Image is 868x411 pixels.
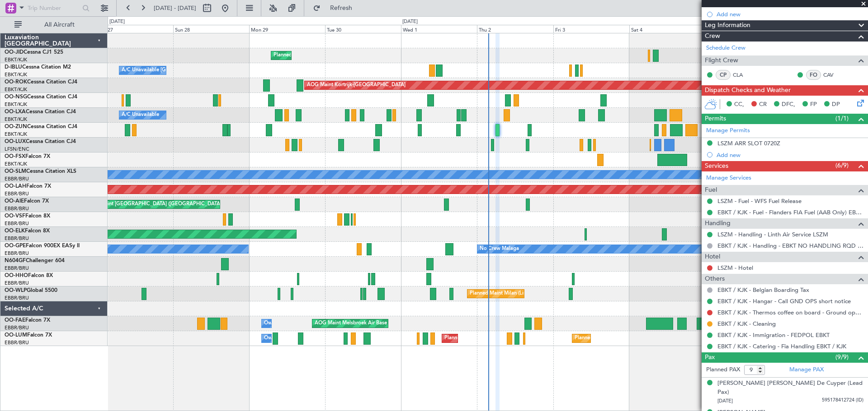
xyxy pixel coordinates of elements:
a: OO-FSXFalcon 7X [5,154,50,159]
a: EBKT/KJK [5,101,27,108]
span: Permits [705,114,726,124]
a: EBKT / KJK - Belgian Boarding Tax [717,286,809,294]
span: Crew [705,31,720,42]
a: OO-LUXCessna Citation CJ4 [5,139,76,144]
span: CR [759,100,767,109]
span: OO-LUM [5,332,27,338]
a: EBKT/KJK [5,71,27,78]
a: EBBR/BRU [5,205,29,212]
span: Others [705,274,725,284]
a: EBBR/BRU [5,265,29,272]
span: OO-ELK [5,228,25,234]
div: AOG Maint Melsbroek Air Base [315,317,387,330]
a: OO-NSGCessna Citation CJ4 [5,94,77,100]
a: EBKT/KJK [5,86,27,93]
div: [DATE] [402,18,418,26]
span: OO-ROK [5,79,27,85]
a: Schedule Crew [706,44,745,53]
div: [PERSON_NAME] [PERSON_NAME] De Cuyper (Lead Pax) [717,379,863,397]
a: OO-ROKCessna Citation CJ4 [5,79,77,85]
a: EBKT / KJK - Catering - Fia Handling EBKT / KJK [717,342,846,350]
a: EBKT/KJK [5,161,27,167]
span: [DATE] - [DATE] [154,4,196,12]
a: EBKT / KJK - Immigration - FEDPOL EBKT [717,331,830,339]
div: Owner Melsbroek Air Base [264,317,325,330]
span: OO-ZUN [5,124,27,129]
a: OO-FAEFalcon 7X [5,318,50,323]
div: Fri 3 [553,25,629,33]
a: Manage PAX [789,365,824,374]
a: EBKT/KJK [5,131,27,138]
a: EBKT / KJK - Thermos coffee on board - Ground ops EBKT/KJK [717,309,863,316]
a: OO-WLPGlobal 5500 [5,288,57,293]
a: OO-SLMCessna Citation XLS [5,169,76,174]
a: OO-ELKFalcon 8X [5,228,50,234]
button: All Aircraft [10,18,98,32]
a: EBBR/BRU [5,324,29,331]
span: [DATE] [717,397,733,404]
span: DFC, [782,100,795,109]
input: Trip Number [28,1,80,15]
span: 595178412724 (ID) [822,397,863,404]
div: No Crew Malaga [480,242,519,256]
a: OO-LUMFalcon 7X [5,332,52,338]
a: EBBR/BRU [5,175,29,182]
a: OO-LXACessna Citation CJ4 [5,109,76,115]
label: Planned PAX [706,365,740,374]
span: Services [705,161,728,171]
span: FP [810,100,817,109]
a: LSZM - Hotel [717,264,753,272]
span: OO-SLM [5,169,26,174]
a: EBKT / KJK - Fuel - Flanders FIA Fuel (AAB Only) EBKT / KJK [717,208,863,216]
span: All Aircraft [24,22,95,28]
span: CC, [734,100,744,109]
span: OO-JID [5,50,24,55]
span: OO-LXA [5,109,26,115]
span: Flight Crew [705,55,738,66]
span: Dispatch Checks and Weather [705,85,791,96]
span: DP [832,100,840,109]
div: Thu 2 [477,25,553,33]
span: OO-VSF [5,213,25,219]
div: A/C Unavailable [122,108,159,122]
span: Handling [705,218,731,229]
div: [DATE] [109,18,125,26]
div: Mon 29 [249,25,325,33]
div: FO [806,70,821,80]
a: OO-JIDCessna CJ1 525 [5,50,63,55]
span: Pax [705,352,715,363]
a: EBBR/BRU [5,250,29,257]
a: EBBR/BRU [5,220,29,227]
a: OO-VSFFalcon 8X [5,213,50,219]
span: Fuel [705,185,717,195]
div: Add new [717,151,863,159]
span: N604GF [5,258,26,263]
div: Planned Maint Kortrijk-[GEOGRAPHIC_DATA] [274,49,379,62]
div: CP [716,70,731,80]
a: EBBR/BRU [5,339,29,346]
a: EBBR/BRU [5,235,29,242]
a: EBKT / KJK - Handling - EBKT NO HANDLING RQD FOR CJ [717,242,863,249]
a: LSZM - Handling - Linth Air Service LSZM [717,231,828,238]
a: D-IBLUCessna Citation M2 [5,65,71,70]
a: OO-ZUNCessna Citation CJ4 [5,124,77,129]
span: OO-WLP [5,288,27,293]
a: EBKT / KJK - Cleaning [717,320,776,328]
div: Planned Maint [GEOGRAPHIC_DATA] ([GEOGRAPHIC_DATA]) [80,198,223,211]
span: OO-AIE [5,199,24,204]
span: OO-FSX [5,154,25,159]
div: Owner Melsbroek Air Base [264,332,325,345]
span: OO-LAH [5,184,26,189]
div: Sat 27 [97,25,173,33]
a: OO-AIEFalcon 7X [5,199,49,204]
span: Refresh [322,5,360,11]
a: Manage Permits [706,126,750,135]
a: EBKT/KJK [5,116,27,123]
div: Planned Maint [GEOGRAPHIC_DATA] ([GEOGRAPHIC_DATA] National) [575,332,738,345]
a: EBKT/KJK [5,56,27,63]
div: Sun 28 [173,25,249,33]
a: OO-HHOFalcon 8X [5,273,53,278]
a: EBBR/BRU [5,295,29,301]
span: OO-HHO [5,273,28,278]
div: Planned Maint Milan (Linate) [470,287,535,300]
